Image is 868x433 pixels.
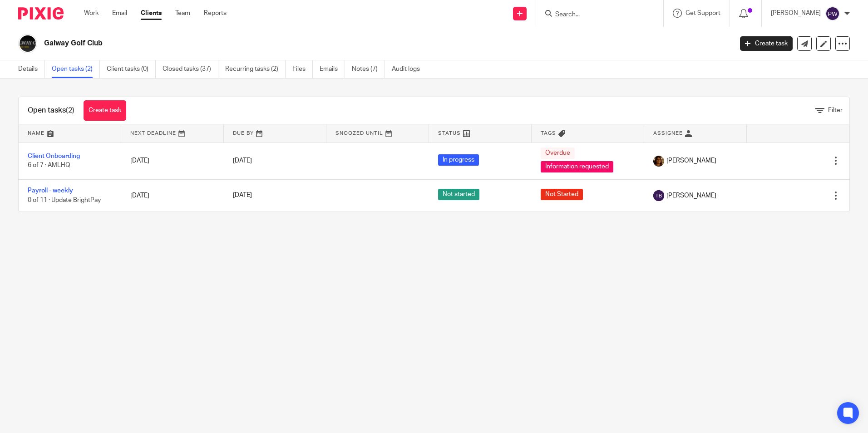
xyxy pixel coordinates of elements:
a: Emails [320,60,345,78]
span: In progress [438,154,479,166]
p: [PERSON_NAME] [771,9,821,18]
a: Details [18,60,45,78]
a: Open tasks (2) [52,60,100,78]
span: [PERSON_NAME] [666,191,716,200]
img: svg%3E [825,6,840,21]
span: Tags [541,131,556,136]
span: Not started [438,189,479,200]
span: 0 of 11 · Update BrightPay [28,197,101,203]
span: Snoozed Until [335,131,383,136]
a: Client Onboarding [28,153,80,159]
td: [DATE] [121,179,224,212]
td: [DATE] [121,143,224,179]
a: Closed tasks (37) [163,60,218,78]
input: Search [554,11,636,19]
span: (2) [66,107,74,114]
a: Notes (7) [352,60,385,78]
span: [PERSON_NAME] [666,156,716,165]
a: Files [292,60,313,78]
a: Audit logs [392,60,427,78]
span: Status [438,131,461,136]
a: Create task [740,36,793,51]
a: Email [112,9,127,18]
span: [DATE] [233,192,252,199]
img: svg%3E [653,190,664,201]
h1: Open tasks [28,106,74,115]
a: Reports [204,9,227,18]
a: Team [175,9,190,18]
span: Overdue [541,148,575,159]
span: [DATE] [233,157,252,164]
span: Get Support [686,10,720,16]
img: Logo.png [18,34,37,53]
span: Filter [828,107,843,113]
h2: Galway Golf Club [44,39,590,48]
a: Recurring tasks (2) [225,60,286,78]
span: 6 of 7 · AMLHQ [28,162,70,169]
span: Information requested [541,161,613,172]
span: Not Started [541,189,583,200]
a: Payroll - weekly [28,187,73,194]
a: Create task [84,100,126,121]
a: Work [84,9,99,18]
a: Client tasks (0) [107,60,156,78]
a: Clients [141,9,162,18]
img: Pixie [18,7,64,20]
img: Arvinder.jpeg [653,156,664,167]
